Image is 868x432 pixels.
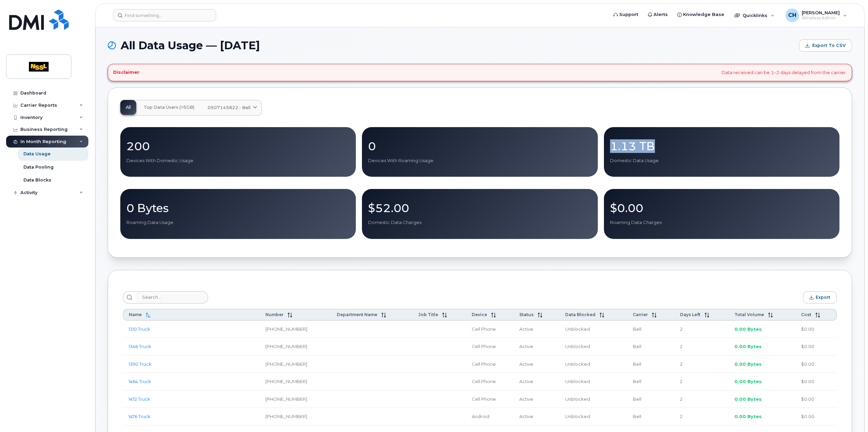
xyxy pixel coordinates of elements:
span: 0.00 Bytes [734,344,762,349]
span: 0.00 Bytes [734,361,762,367]
span: Total Volume [734,312,764,317]
p: Devices With Roaming Usage [368,158,591,164]
a: 0507145822 - Bell [202,100,261,115]
td: Active [514,408,560,426]
td: Unblocked [560,391,627,408]
td: Unblocked [560,408,627,426]
p: 0 Bytes [126,202,350,214]
p: Domestic Data Charges [368,220,591,226]
td: Bell [627,338,674,356]
p: Devices With Domestic Usage [126,158,350,164]
div: Data received can be 1–2 days delayed from the carrier. [108,64,852,81]
td: Cell Phone [466,356,514,373]
td: Android [466,408,514,426]
td: 2 [675,356,729,373]
button: Export [803,291,837,304]
td: Unblocked [560,373,627,391]
h4: Disclaimer [113,70,139,75]
span: 0.00 Bytes [734,379,762,384]
td: 2 [675,373,729,391]
span: Days Left [680,312,700,317]
td: Bell [627,321,674,338]
p: $0.00 [610,202,833,214]
button: Export to CSV [799,39,852,52]
span: 0.00 Bytes [734,414,762,419]
td: $0.00 [796,408,837,426]
a: 1464 Truck [128,379,151,384]
td: 2 [675,391,729,408]
span: Top Data Users (>5GB) [144,105,194,110]
td: Cell Phone [466,338,514,356]
td: [PHONE_NUMBER] [260,391,331,408]
td: Cell Phone [466,373,514,391]
span: Carrier [633,312,648,317]
td: 2 [675,338,729,356]
span: 0507145822 - Bell [208,104,250,111]
span: Export [816,295,830,300]
span: 0.00 Bytes [734,326,762,332]
p: $52.00 [368,202,591,214]
span: All Data Usage — [DATE] [121,40,260,51]
a: 1310 Truck [128,326,150,332]
a: 1390 Truck [128,361,152,367]
td: 2 [675,321,729,338]
td: [PHONE_NUMBER] [260,338,331,356]
span: Cost [801,312,811,317]
td: Unblocked [560,321,627,338]
td: [PHONE_NUMBER] [260,356,331,373]
input: Search... [136,291,208,304]
a: 1346 Truck [128,344,151,349]
span: Job Title [418,312,438,317]
td: $0.00 [796,391,837,408]
span: Status [519,312,534,317]
span: Data Blocked [565,312,595,317]
p: 0 [368,140,591,152]
p: Roaming Data Usage [126,220,350,226]
td: Unblocked [560,356,627,373]
td: Unblocked [560,338,627,356]
td: Bell [627,391,674,408]
td: Active [514,338,560,356]
td: [PHONE_NUMBER] [260,408,331,426]
p: Roaming Data Charges [610,220,833,226]
p: Domestic Data Usage [610,158,833,164]
p: 1.13 TB [610,140,833,152]
td: $0.00 [796,356,837,373]
td: Active [514,391,560,408]
span: Name [129,312,142,317]
td: Bell [627,373,674,391]
td: Bell [627,356,674,373]
span: Number [265,312,283,317]
td: [PHONE_NUMBER] [260,373,331,391]
td: $0.00 [796,321,837,338]
td: Cell Phone [466,391,514,408]
td: Active [514,321,560,338]
td: $0.00 [796,338,837,356]
a: 1472 Truck [128,396,150,402]
td: $0.00 [796,373,837,391]
a: 1476 Truck [128,414,151,419]
span: Export to CSV [812,42,846,49]
td: Cell Phone [466,321,514,338]
td: Active [514,356,560,373]
td: Active [514,373,560,391]
td: Bell [627,408,674,426]
span: Department Name [337,312,377,317]
td: 2 [675,408,729,426]
td: [PHONE_NUMBER] [260,321,331,338]
p: 200 [126,140,350,152]
span: Device [472,312,487,317]
span: 0.00 Bytes [734,396,762,402]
